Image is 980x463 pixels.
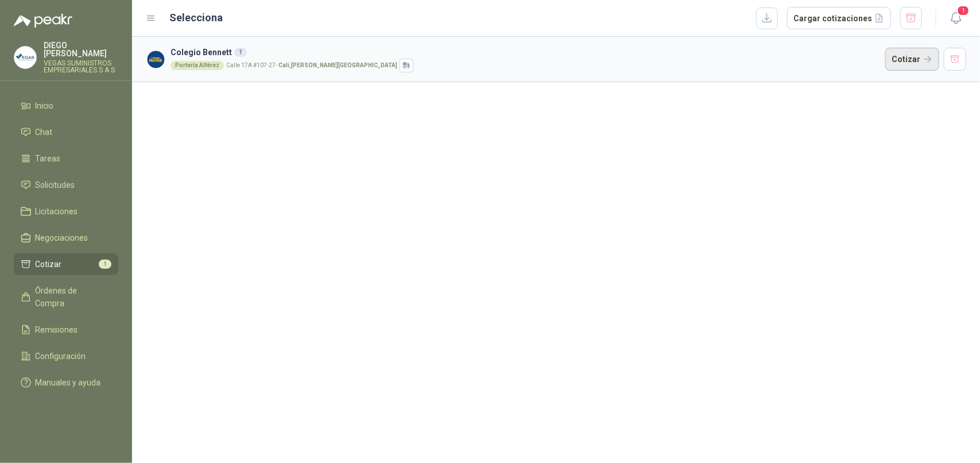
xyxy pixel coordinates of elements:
a: Remisiones [14,319,118,341]
a: Chat [14,121,118,143]
div: Portería Alférez [171,61,224,70]
img: Company Logo [146,49,166,70]
p: VEGAS SUMINISTROS EMPRESARIALES S A S [44,60,118,74]
h2: Selecciona [170,10,223,26]
h3: Colegio Bennett [171,46,881,59]
span: 1 [99,260,111,269]
button: Cotizar [885,48,939,71]
a: Cotizar1 [14,253,118,275]
span: Solicitudes [36,179,75,191]
p: DIEGO [PERSON_NAME] [44,41,118,57]
a: Inicio [14,95,118,117]
div: 1 [234,48,247,57]
a: Órdenes de Compra [14,280,118,314]
a: Solicitudes [14,174,118,196]
img: Logo peakr [14,14,72,28]
span: Órdenes de Compra [36,284,107,310]
span: Chat [36,126,53,138]
span: Licitaciones [36,205,78,218]
strong: Cali , [PERSON_NAME][GEOGRAPHIC_DATA] [278,62,397,68]
a: Negociaciones [14,227,118,249]
button: 1 [946,8,966,29]
span: Manuales y ayuda [36,376,101,389]
a: Licitaciones [14,200,118,222]
span: Inicio [36,99,54,112]
span: 1 [957,5,970,16]
p: Calle 17A #107-27 - [226,63,397,68]
span: Cotizar [36,258,62,271]
span: Tareas [36,152,61,165]
span: Remisiones [36,323,78,336]
a: Manuales y ayuda [14,372,118,393]
a: Configuración [14,345,118,367]
img: Company Logo [14,47,36,68]
span: Negociaciones [36,232,88,244]
span: Configuración [36,350,86,362]
a: Tareas [14,148,118,169]
button: Cargar cotizaciones [787,7,891,30]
